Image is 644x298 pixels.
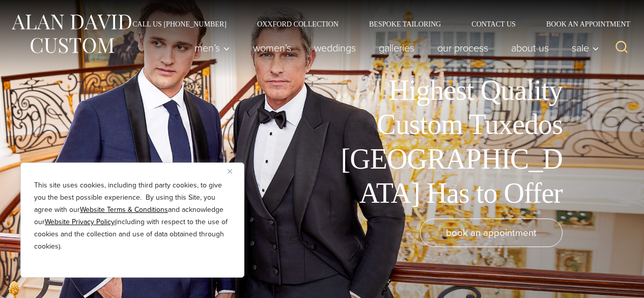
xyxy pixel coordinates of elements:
[531,20,634,28] a: Book an Appointment
[194,43,230,53] span: Men’s
[333,73,563,210] h1: Highest Quality Custom Tuxedos [GEOGRAPHIC_DATA] Has to Offer
[10,11,132,57] img: Alan David Custom
[45,216,115,227] a: Website Privacy Policy
[228,165,240,177] button: Close
[242,20,354,28] a: Oxxford Collection
[80,204,168,215] a: Website Terms & Conditions
[456,20,531,28] a: Contact Us
[117,20,634,28] nav: Secondary Navigation
[368,38,426,58] a: Galleries
[183,38,605,58] nav: Primary Navigation
[609,36,634,60] button: View Search Form
[303,38,368,58] a: weddings
[426,38,500,58] a: Our Process
[117,20,242,28] a: Call Us [PHONE_NUMBER]
[242,38,303,58] a: Women’s
[446,225,537,240] span: book an appointment
[34,179,231,253] p: This site uses cookies, including third party cookies, to give you the best possible experience. ...
[572,43,599,53] span: Sale
[500,38,561,58] a: About Us
[354,20,456,28] a: Bespoke Tailoring
[420,219,563,247] a: book an appointment
[228,169,232,174] img: Close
